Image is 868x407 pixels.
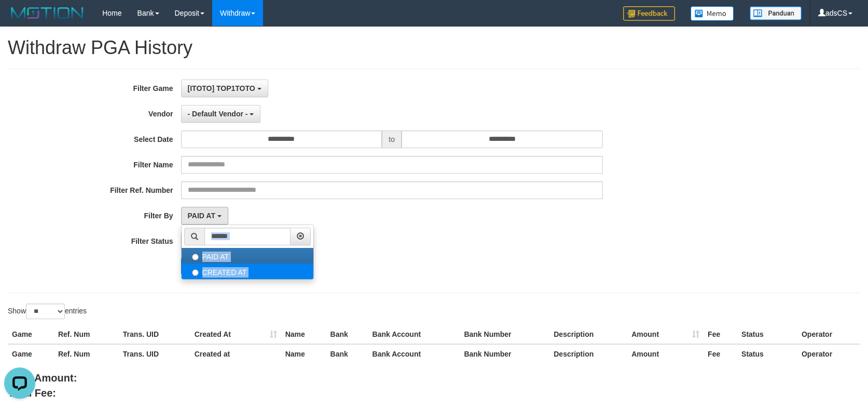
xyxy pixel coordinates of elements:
[460,325,549,344] th: Bank Number
[797,344,860,363] th: Operator
[190,325,281,344] th: Created At
[627,344,704,363] th: Amount
[549,344,627,363] th: Description
[8,37,860,58] h1: Withdraw PGA History
[326,344,368,363] th: Bank
[549,325,627,344] th: Description
[54,325,119,344] th: Ref. Num
[188,84,255,93] span: [ITOTO] TOP1TOTO
[192,254,199,260] input: PAID AT
[704,325,737,344] th: Fee
[704,344,737,363] th: Fee
[190,344,281,363] th: Created at
[182,248,313,264] label: PAID AT
[627,325,704,344] th: Amount
[181,105,261,123] button: - Default Vendor -
[281,325,326,344] th: Name
[623,6,675,21] img: Feedback.jpg
[797,325,860,344] th: Operator
[326,325,368,344] th: Bank
[737,344,797,363] th: Status
[281,344,326,363] th: Name
[750,6,802,20] img: panduan.png
[192,269,199,276] input: CREATED AT
[8,304,87,319] label: Show entries
[119,325,190,344] th: Trans. UID
[182,264,313,279] label: CREATED AT
[188,110,248,118] span: - Default Vendor -
[460,344,549,363] th: Bank Number
[382,130,402,148] span: to
[181,80,268,97] button: [ITOTO] TOP1TOTO
[691,6,734,21] img: Button%20Memo.svg
[188,212,215,220] span: PAID AT
[8,344,54,363] th: Game
[4,4,35,35] button: Open LiveChat chat widget
[8,325,54,344] th: Game
[368,325,460,344] th: Bank Account
[26,304,65,319] select: Showentries
[54,344,119,363] th: Ref. Num
[737,325,797,344] th: Status
[368,344,460,363] th: Bank Account
[8,5,87,21] img: MOTION_logo.png
[119,344,190,363] th: Trans. UID
[181,207,228,225] button: PAID AT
